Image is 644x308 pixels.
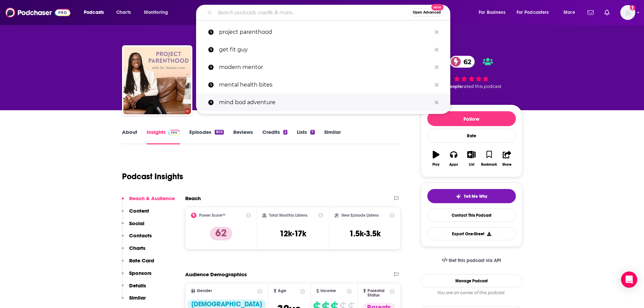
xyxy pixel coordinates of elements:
[431,4,444,10] span: New
[432,163,439,167] div: Play
[197,289,212,293] span: Gender
[421,274,522,287] a: Manage Podcast
[122,245,145,257] button: Charts
[517,8,549,17] span: For Podcasters
[585,7,596,18] a: Show notifications dropdown
[79,7,113,18] button: open menu
[196,23,450,41] a: project parenthood
[462,146,480,171] button: List
[456,194,461,199] img: tell me why sparkle
[457,56,475,68] span: 62
[219,58,431,76] p: modern mentor
[122,208,149,220] button: Content
[427,111,516,126] button: Follow
[481,163,497,167] div: Bookmark
[349,229,381,239] h3: 1.5k-3.5k
[512,7,559,18] button: open menu
[219,23,431,41] p: project parenthood
[219,94,431,111] p: mind bod adventure
[196,76,450,94] a: mental health bites
[129,282,146,289] p: Details
[324,129,341,144] a: Similar
[480,146,498,171] button: Bookmark
[129,294,146,301] p: Similar
[310,130,314,135] div: 7
[421,290,522,295] div: You are an owner of this podcast.
[427,189,516,203] button: tell me why sparkleTell Me Why
[196,41,450,58] a: get fit guy
[443,84,462,89] span: 2 people
[410,8,444,17] button: Open AdvancedNew
[427,129,516,143] div: Rate
[620,5,635,20] span: Logged in as macmillanlovespodcasts
[129,232,152,239] p: Contacts
[449,163,458,167] div: Apps
[464,194,487,199] span: Tell Me Why
[436,252,507,269] a: Get this podcast via API
[283,130,287,135] div: 2
[189,129,223,144] a: Episodes803
[129,270,151,276] p: Sponsors
[621,271,637,288] div: Open Intercom Messenger
[564,8,575,17] span: More
[602,7,612,18] a: Show notifications dropdown
[502,163,511,167] div: Share
[269,213,307,218] h2: Total Monthly Listens
[84,8,104,17] span: Podcasts
[450,56,475,68] a: 62
[129,208,149,214] p: Content
[620,5,635,20] button: Show profile menu
[122,232,152,245] button: Contacts
[449,258,501,263] span: Get this podcast via API
[199,213,225,218] h2: Power Score™
[367,289,388,298] span: Parental Status
[123,47,191,114] img: Project Parenthood
[122,294,146,307] button: Similar
[196,94,450,111] a: mind bod adventure
[620,5,635,20] img: User Profile
[129,195,175,202] p: Reach & Audience
[122,270,151,282] button: Sponsors
[129,245,145,251] p: Charts
[262,129,287,144] a: Credits2
[129,257,154,264] p: Rate Card
[233,129,253,144] a: Reviews
[413,11,441,14] span: Open Advanced
[427,209,516,222] a: Contact This Podcast
[320,289,336,293] span: Income
[185,195,201,202] h2: Reach
[479,8,505,17] span: For Business
[196,58,450,76] a: modern mentor
[421,51,522,93] div: 62 2 peoplerated this podcast
[215,130,223,135] div: 803
[147,129,180,144] a: InsightsPodchaser Pro
[427,146,445,171] button: Play
[122,171,183,182] h1: Podcast Insights
[122,282,146,295] button: Details
[445,146,462,171] button: Apps
[219,76,431,94] p: mental health bites
[144,8,168,17] span: Monitoring
[462,84,501,89] span: rated this podcast
[219,41,431,58] p: get fit guy
[630,5,635,10] svg: Add a profile image
[122,220,144,233] button: Social
[122,129,137,144] a: About
[474,7,514,18] button: open menu
[280,229,306,239] h3: 12k-17k
[129,220,144,227] p: Social
[210,227,232,240] p: 62
[215,7,410,18] input: Search podcasts, credits, & more...
[116,8,131,17] span: Charts
[469,163,474,167] div: List
[278,289,286,293] span: Age
[5,6,70,19] img: Podchaser - Follow, Share and Rate Podcasts
[139,7,177,18] button: open menu
[185,271,247,278] h2: Audience Demographics
[122,257,154,270] button: Rate Card
[112,7,135,18] a: Charts
[498,146,516,171] button: Share
[427,227,516,240] button: Export One-Sheet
